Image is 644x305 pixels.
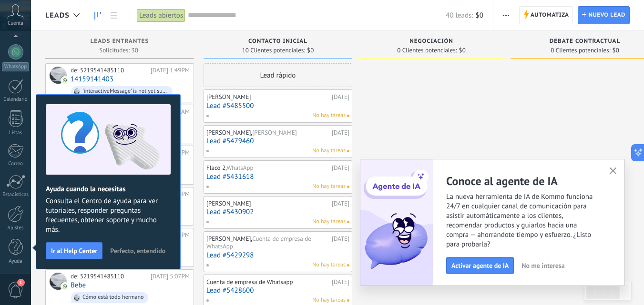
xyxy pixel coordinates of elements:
[476,11,483,20] span: $0
[61,77,68,84] img: com.amocrm.amocrmwa.svg
[312,261,346,269] span: No hay tareas
[51,247,97,254] span: Ir al Help Center
[446,257,514,274] button: Activar agente de IA
[397,48,457,53] span: 0 Clientes potenciales:
[106,6,122,25] a: Lista
[99,48,138,53] span: Solicitudes: 30
[332,164,349,172] div: [DATE]
[332,200,349,207] div: [DATE]
[90,6,106,25] a: Leads
[551,48,610,53] span: 0 Clientes potenciales:
[91,38,149,45] span: Leads Entrantes
[242,48,305,53] span: 10 Clientes potenciales:
[45,11,70,20] span: Leads
[50,273,67,290] div: Bebe
[2,97,30,103] div: Calendario
[446,174,624,188] h2: Conoce al agente de IA
[312,182,346,191] span: No hay tareas
[312,217,346,226] span: No hay tareas
[2,62,29,71] div: WhatsApp
[517,258,569,273] button: No me interesa
[61,283,68,290] img: com.amocrm.amocrmwa.svg
[50,38,189,46] div: Leads Entrantes
[2,225,30,231] div: Ajustes
[206,102,349,110] a: Lead #5485500
[252,128,296,137] span: [PERSON_NAME]
[347,115,349,117] span: No hay nada asignado
[206,164,329,172] div: Flaco 2,
[347,264,349,266] span: No hay nada asignado
[106,244,170,258] button: Perfecto, entendido
[206,278,329,286] div: Cuenta de empresa de Whatsapp
[71,67,147,74] div: de: 5219541485110
[204,63,352,87] div: Lead rápido
[46,242,102,259] button: Ir al Help Center
[2,258,30,265] div: Ayuda
[206,208,349,216] a: Lead #5430902
[312,147,346,155] span: No hay tareas
[347,186,349,188] span: No hay nada asignado
[409,38,453,45] span: Negociación
[50,67,67,84] div: 14159141403
[362,38,501,46] div: Negociación
[613,48,619,53] span: $0
[446,11,473,20] span: 40 leads:
[206,93,329,101] div: [PERSON_NAME]
[2,161,30,167] div: Correo
[531,7,569,24] span: Automatiza
[312,111,346,120] span: No hay tareas
[71,281,86,289] a: Bebe
[46,197,171,235] span: Consulta el Centro de ayuda para ver tutoriales, responder preguntas frecuentes, obtener soporte ...
[519,6,573,24] a: Automatiza
[137,9,185,22] div: Leads abiertos
[347,299,349,302] span: No hay nada asignado
[208,38,348,46] div: Contacto inicial
[206,200,329,207] div: [PERSON_NAME]
[206,173,349,181] a: Lead #5431618
[588,7,625,24] span: Nuevo lead
[46,185,171,194] h2: Ayuda cuando la necesitas
[312,296,346,305] span: No hay tareas
[227,164,254,172] span: WhatsApp
[347,150,349,152] span: No hay nada asignado
[110,247,165,254] span: Perfecto, entendido
[499,6,513,24] button: Más
[578,6,630,24] a: Nuevo lead
[332,278,349,286] div: [DATE]
[248,38,307,45] span: Contacto inicial
[332,129,349,137] div: [DATE]
[8,20,23,27] span: Cuenta
[151,273,190,280] div: [DATE] 5:07PM
[206,286,349,295] a: Lead #5428600
[206,251,349,259] a: Lead #5429298
[332,93,349,101] div: [DATE]
[451,262,509,269] span: Activar agente de IA
[82,294,144,301] div: Cómo está todo hermano
[459,48,466,53] span: $0
[206,235,311,250] span: Cuenta de empresa de WhatsApp
[446,192,624,249] span: La nueva herramienta de IA de Kommo funciona 24/7 en cualquier canal de comunicación para asistir...
[550,38,620,45] span: Debate contractual
[206,235,329,250] div: [PERSON_NAME],
[521,262,564,269] span: No me interesa
[347,221,349,223] span: No hay nada asignado
[332,235,349,250] div: [DATE]
[206,137,349,145] a: Lead #5479460
[151,67,190,74] div: [DATE] 1:49PM
[307,48,314,53] span: $0
[71,273,147,280] div: de: 5219541485110
[2,192,30,198] div: Estadísticas
[71,75,113,83] a: 14159141403
[206,129,329,137] div: [PERSON_NAME],
[360,159,433,285] img: ai_agent_activation_popup_ES.png
[82,88,168,95] div: 'interactiveMessage' is not yet supported. Use your device to view this message.
[2,130,30,136] div: Listas
[17,279,25,286] span: 1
